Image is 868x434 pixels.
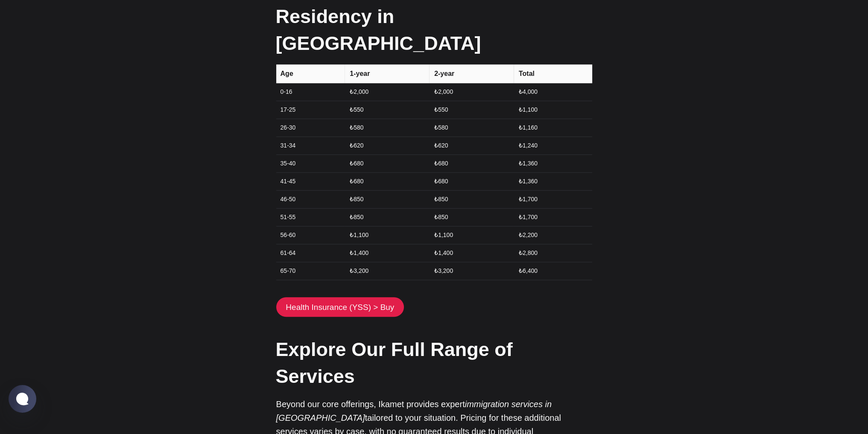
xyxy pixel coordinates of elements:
td: 65-70 [276,262,345,280]
td: ₺850 [345,208,429,226]
td: 61-64 [276,244,345,262]
th: 2-year [429,64,514,83]
td: ₺680 [429,173,514,191]
td: ₺1,240 [514,137,592,155]
a: Health Insurance (YSS) > Buy [276,297,404,317]
td: 26-30 [276,119,345,137]
td: ₺1,400 [429,244,514,262]
td: ₺620 [429,137,514,155]
td: 51-55 [276,208,345,226]
td: 0-16 [276,83,345,101]
h2: Explore Our Full Range of Services [276,336,592,390]
td: ₺850 [345,191,429,208]
th: 1-year [345,64,429,83]
td: ₺580 [345,119,429,137]
td: ₺4,000 [514,83,592,101]
td: 56-60 [276,226,345,244]
em: immigration services in [GEOGRAPHIC_DATA] [276,399,552,422]
td: ₺1,100 [429,226,514,244]
td: ₺680 [429,155,514,173]
td: ₺1,700 [514,208,592,226]
td: ₺550 [345,101,429,119]
td: ₺6,400 [514,262,592,280]
td: ₺620 [345,137,429,155]
td: 31-34 [276,137,345,155]
td: ₺2,800 [514,244,592,262]
td: ₺1,100 [345,226,429,244]
td: ₺580 [429,119,514,137]
th: Age [276,64,345,83]
td: ₺1,160 [514,119,592,137]
td: ₺550 [429,101,514,119]
td: ₺1,400 [345,244,429,262]
td: 17-25 [276,101,345,119]
td: ₺1,360 [514,155,592,173]
td: 41-45 [276,173,345,191]
td: ₺2,000 [345,83,429,101]
td: ₺680 [345,173,429,191]
td: 46-50 [276,191,345,208]
td: ₺850 [429,208,514,226]
td: ₺850 [429,191,514,208]
td: ₺1,700 [514,191,592,208]
td: ₺680 [345,155,429,173]
td: ₺1,360 [514,173,592,191]
td: ₺3,200 [345,262,429,280]
td: ₺1,100 [514,101,592,119]
td: ₺3,200 [429,262,514,280]
td: 35-40 [276,155,345,173]
td: ₺2,000 [429,83,514,101]
td: ₺2,200 [514,226,592,244]
th: Total [514,64,592,83]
